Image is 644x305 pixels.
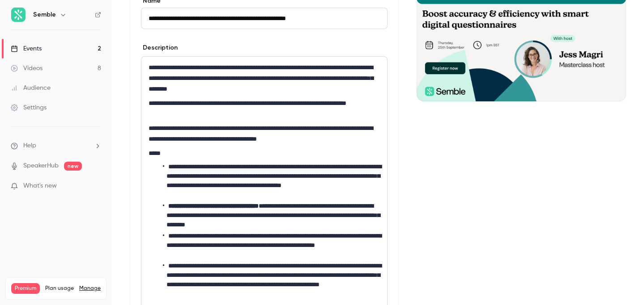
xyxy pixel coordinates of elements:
div: Videos [11,64,43,73]
label: Description [141,43,178,52]
span: Premium [11,283,40,294]
div: Events [11,44,42,53]
span: new [64,162,82,171]
a: SpeakerHub [23,161,59,171]
div: Audience [11,84,51,92]
img: Semble [11,8,26,22]
h6: Semble [33,10,56,19]
div: Settings [11,103,47,112]
span: Help [23,141,36,150]
a: Manage [79,285,101,292]
li: help-dropdown-opener [11,141,101,150]
span: Plan usage [45,285,74,292]
span: What's new [23,181,57,191]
